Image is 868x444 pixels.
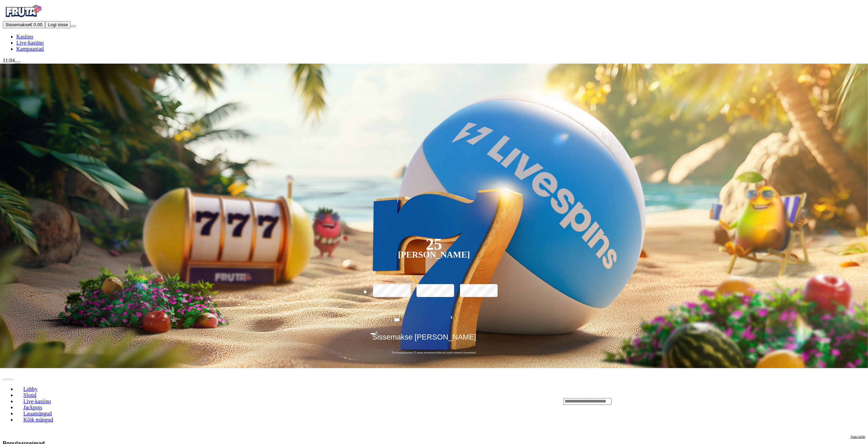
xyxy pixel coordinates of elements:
span: Logi sisse [48,22,68,27]
a: Kõik mängud [16,415,60,425]
button: next slide [8,378,14,380]
a: diamond iconKasiino [16,34,33,39]
button: Sissemakseplus icon€ 0.00 [3,21,45,28]
nav: Primary [3,3,865,52]
div: 25 [426,240,442,248]
label: 50 € [371,283,410,303]
a: Live-kasiino [16,396,58,407]
span: Jackpots [21,405,45,410]
span: € [376,330,378,334]
span: 11:04 [3,57,15,63]
span: Lobby [21,386,40,392]
nav: Lobby [3,375,550,428]
a: Lobby [16,384,45,394]
span: Tervituspakkumine 25 tasuta keerutused kehtivad ainult esimesel sissemaksel [370,351,498,355]
input: Search [563,398,612,405]
a: Jackpots [16,402,49,413]
a: gift-inverted iconKampaaniad [16,46,44,52]
span: Kõik mängud [21,417,56,423]
span: Sissemakse [5,22,30,27]
div: [PERSON_NAME] [398,251,470,259]
button: Logi sisse [45,21,71,28]
button: Sissemakse [PERSON_NAME] [370,332,498,347]
span: Live-kasiino [21,398,54,404]
span: Kampaaniad [16,46,44,52]
label: 250 € [458,283,497,303]
button: menu [71,25,76,27]
span: Live-kasiino [16,40,44,46]
header: Lobby [3,368,865,435]
span: Sissemakse [PERSON_NAME] [372,333,476,346]
span: Vaata kõiki [851,435,865,439]
span: Kasiino [16,34,33,39]
span: € [451,314,453,321]
span: € 0.00 [30,22,42,27]
button: prev slide [3,378,8,380]
a: Fruta [3,15,43,21]
span: Slotid [21,392,39,398]
img: Fruta [3,3,43,20]
label: 150 € [415,283,453,303]
button: live-chat [15,61,20,63]
a: Lauamängud [16,409,59,419]
a: Slotid [16,390,43,400]
a: poker-chip iconLive-kasiino [16,40,44,46]
span: Lauamängud [21,411,55,416]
